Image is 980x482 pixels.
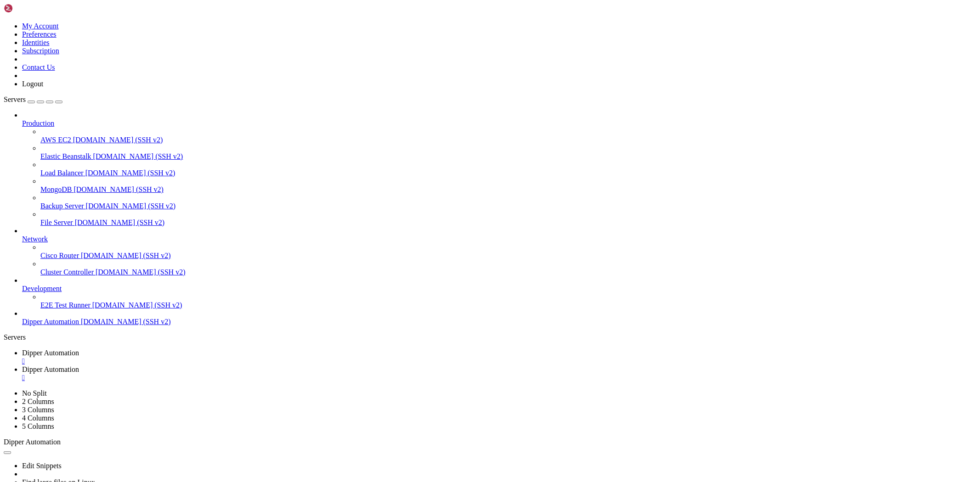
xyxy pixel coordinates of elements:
[40,11,44,19] span: @
[125,27,151,34] span: Kernel:
[4,82,33,89] span: \+/+o+++
[51,90,81,97] span: /dddhhh.
[4,438,61,446] span: Dipper Automation
[22,357,976,365] div: 
[40,185,72,193] span: MongoDB
[40,152,91,160] span: Elastic Beanstalk
[4,207,860,214] x-row: System load: 0.02 Processes: 179
[4,253,860,261] x-row: Expanded Security Maintenance for Infrastructure is not enabled.
[40,268,976,276] a: Cluster Controller [DOMAIN_NAME] (SSH v2)
[4,27,860,35] x-row: x86_64 Linux 5.4.0-216-generic
[40,194,976,210] li: Backup Server [DOMAIN_NAME] (SSH v2)
[4,324,860,331] x-row: Run 'do-release-upgrade' to upgrade to it.
[4,4,57,13] img: Shellngn
[96,268,186,276] span: [DOMAIN_NAME] (SSH v2)
[4,95,26,103] span: Servers
[86,202,176,210] span: [DOMAIN_NAME] (SSH v2)
[22,111,976,227] li: Production
[4,222,860,230] x-row: Memory usage: 40% IPv4 address for eth0: [TECHNICAL_ID]
[70,58,88,66] span: Disk:
[22,235,976,243] a: Network
[4,35,15,42] span: .++
[40,177,976,194] li: MongoDB [DOMAIN_NAME] (SSH v2)
[4,90,26,97] span: .++.o+
[77,74,92,81] span: GPU:
[22,63,55,71] a: Contact Us
[26,11,40,19] span: root
[22,285,976,293] a: Development
[51,74,77,81] span: /::--:.
[4,347,860,355] x-row: Last login: [DATE] from [TECHNICAL_ID]
[40,128,976,144] li: AWS EC2 [DOMAIN_NAME] (SSH v2)
[81,35,107,42] span: Uptime:
[4,121,15,128] span: .o:
[40,152,976,161] a: Elastic Beanstalk [DOMAIN_NAME] (SSH v2)
[22,349,976,365] a: Dipper Automation
[4,355,860,363] x-row: root@vps58218:~#
[26,43,85,50] span: /++++++++/:--:/-
[4,292,860,300] x-row: Learn more about enabling ESM Infra service for Ubuntu 20.04 at
[40,161,976,177] li: Load Balancer [DOMAIN_NAME] (SSH v2)
[4,105,37,112] span: \+.++o+o`
[4,191,860,199] x-row: System information as of [DATE] 16:24:27 -03 2025
[22,276,976,309] li: Development
[22,30,57,38] a: Preferences
[40,260,976,276] li: Cluster Controller [DOMAIN_NAME] (SSH v2)
[4,74,860,82] x-row: Device 1234:1111
[26,66,51,73] span: +oo+o:`
[22,318,79,325] span: Dipper Automation
[4,144,26,151] span: `oo++.
[22,365,976,382] a: Dipper Automation
[22,119,54,127] span: Production
[22,136,55,144] span: +oo+++o\:
[40,144,976,161] li: Elastic Beanstalk [DOMAIN_NAME] (SSH v2)
[40,185,976,194] a: MongoDB [DOMAIN_NAME] (SSH v2)
[40,301,91,309] span: E2E Test Runner
[4,58,860,66] x-row: 20G / 61G (35%)
[4,160,860,168] x-row: * Documentation: [URL][DOMAIN_NAME]
[4,74,33,81] span: /+++//+:
[22,414,54,422] a: 4 Columns
[51,66,81,73] span: /sssooo.
[4,66,860,74] x-row: Intel Xeon Gold 5218 @ 2x 2.292GHz
[37,105,99,112] span: `-````.:ohdhhhhh+
[37,50,99,58] span: `..```.-/oo+++++/
[37,58,70,66] span: `+sssoo+/
[33,74,51,81] span: `oo+o
[4,175,860,183] x-row: * Support: [URL][DOMAIN_NAME]
[4,95,62,103] a: Servers
[40,219,73,226] span: File Server
[22,309,976,326] li: Dipper Automation [DOMAIN_NAME] (SSH v2)
[26,19,55,27] span: -yyyyyy+
[40,129,74,136] span: ++ooo+++/
[22,462,62,470] a: Edit Snippets
[15,35,55,42] span: .:/++++++/-
[40,169,84,177] span: Load Balancer
[4,168,860,175] x-row: * Management: [URL][DOMAIN_NAME]
[4,316,860,324] x-row: New release '22.04.5 LTS' available.
[4,214,860,222] x-row: Usage of /: 33.0% of 58.94GB Users logged in: 1
[4,11,26,19] span: ./+o+-
[4,50,860,58] x-row: sh
[4,58,37,66] span: .:+o:+o/.
[4,35,860,43] x-row: 9d 2h 20m
[40,136,71,144] span: AWS EC2
[4,285,860,292] x-row: 61 additional security updates can be applied with ESM Infra.
[22,318,976,326] a: Dipper Automation [DOMAIN_NAME] (SSH v2)
[92,301,182,309] span: [DOMAIN_NAME] (SSH v2)
[22,80,43,88] a: Logout
[77,82,92,89] span: RAM:
[99,50,121,58] span: Shell:
[22,389,47,397] a: No Split
[22,406,54,414] a: 3 Columns
[40,268,94,276] span: Cluster Controller
[40,210,976,227] li: File Server [DOMAIN_NAME] (SSH v2)
[4,129,40,136] span: /osyyyyyyo
[40,136,976,144] a: AWS EC2 [DOMAIN_NAME] (SSH v2)
[85,43,118,50] span: Packages:
[40,252,79,259] span: Cisco Router
[4,136,22,144] span: `````
[4,300,860,308] x-row: [URL][DOMAIN_NAME]
[4,19,860,27] x-row: Ubuntu 20.04 focal
[26,113,88,120] span: `ohhhhhhhhyo++os:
